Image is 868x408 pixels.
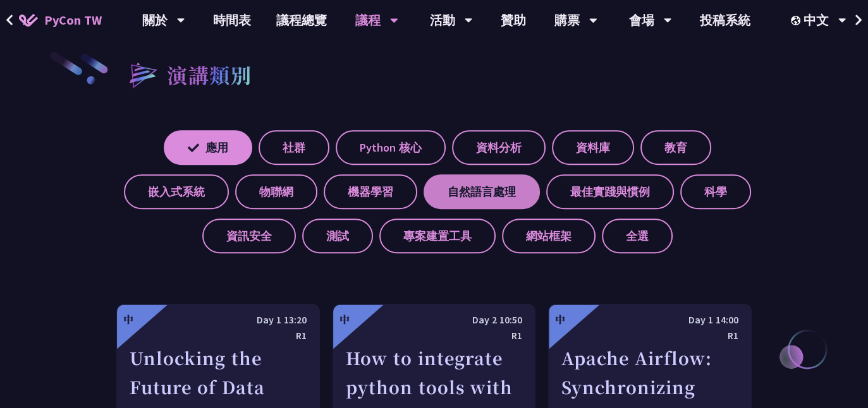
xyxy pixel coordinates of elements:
div: 中 [123,312,133,327]
label: 教育 [640,130,711,165]
div: R1 [130,328,307,344]
div: 中 [555,312,565,327]
label: 社群 [259,130,329,165]
label: 科學 [680,174,751,209]
div: Day 1 13:20 [130,312,307,328]
label: 測試 [302,219,373,253]
label: Python 核心 [336,130,446,165]
label: 全選 [602,219,673,253]
label: 應用 [164,130,252,165]
div: R1 [561,328,738,344]
img: heading-bullet [116,51,167,99]
label: 機器學習 [324,174,417,209]
label: 最佳實踐與慣例 [546,174,674,209]
span: PyCon TW [44,11,102,30]
div: Day 2 10:50 [346,312,523,328]
img: Home icon of PyCon TW 2025 [19,14,38,27]
h2: 演講類別 [167,59,252,90]
label: 資料庫 [552,130,634,165]
div: R1 [346,328,523,344]
label: 專案建置工具 [379,219,496,253]
div: Day 1 14:00 [561,312,738,328]
a: PyCon TW [6,4,114,36]
label: 自然語言處理 [424,174,540,209]
img: Locale Icon [791,16,804,25]
label: 網站框架 [502,219,596,253]
label: 資訊安全 [202,219,296,253]
label: 嵌入式系統 [124,174,229,209]
div: 中 [339,312,350,327]
label: 物聯網 [235,174,317,209]
label: 資料分析 [452,130,546,165]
